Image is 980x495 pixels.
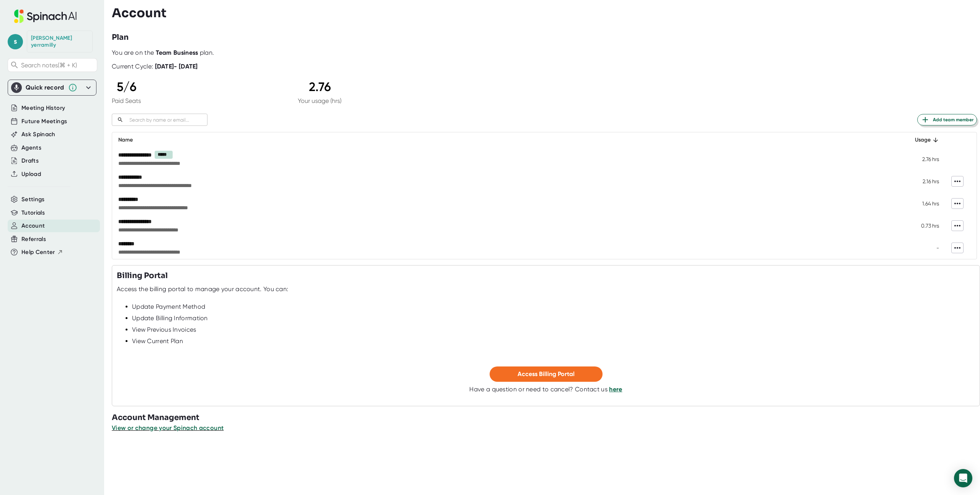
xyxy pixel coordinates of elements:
button: Tutorials [21,208,45,217]
h3: Plan [112,32,129,43]
button: Add team member [917,114,977,125]
button: Future Meetings [21,117,67,126]
button: Help Center [21,248,63,257]
div: sumant yerramilly [31,35,88,48]
div: You are on the plan. [112,49,977,57]
td: 2.76 hrs [900,148,945,170]
div: 2.76 [298,80,341,94]
div: Current Cycle: [112,63,198,70]
input: Search by name or email... [126,116,207,124]
b: Team Business [156,49,198,56]
button: Drafts [21,156,39,165]
b: [DATE] - [DATE] [155,63,198,70]
h3: Account Management [112,412,980,423]
span: s [8,34,23,49]
div: Open Intercom Messenger [954,469,972,487]
button: Account [21,221,45,230]
button: View or change your Spinach account [112,423,224,433]
span: Search notes (⌘ + K) [21,62,77,69]
div: View Previous Invoices [132,326,975,334]
h3: Billing Portal [117,270,168,282]
div: 5 / 6 [112,80,141,94]
button: Meeting History [21,104,65,112]
h3: Account [112,6,167,20]
div: Have a question or need to cancel? Contact us [469,386,622,393]
div: View Current Plan [132,337,975,345]
button: Access Billing Portal [490,366,603,382]
button: Upload [21,170,41,179]
button: Referrals [21,235,46,244]
span: Access Billing Portal [518,370,575,378]
td: 0.73 hrs [900,215,945,237]
div: Your usage (hrs) [298,97,341,104]
td: - [900,237,945,259]
div: Update Payment Method [132,303,975,311]
button: Agents [21,143,41,152]
div: Paid Seats [112,97,141,104]
a: here [609,386,622,393]
div: Update Billing Information [132,314,975,322]
td: 2.16 hrs [900,170,945,192]
div: Access the billing portal to manage your account. You can: [117,285,288,293]
div: Name [118,135,893,145]
span: Add team member [921,115,973,124]
button: Settings [21,195,45,204]
div: Usage [906,135,939,145]
td: 1.64 hrs [900,192,945,215]
span: View or change your Spinach account [112,424,224,431]
button: Ask Spinach [21,130,56,139]
span: Help Center [21,248,55,257]
div: Quick record [11,80,93,95]
div: Quick record [26,84,64,91]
